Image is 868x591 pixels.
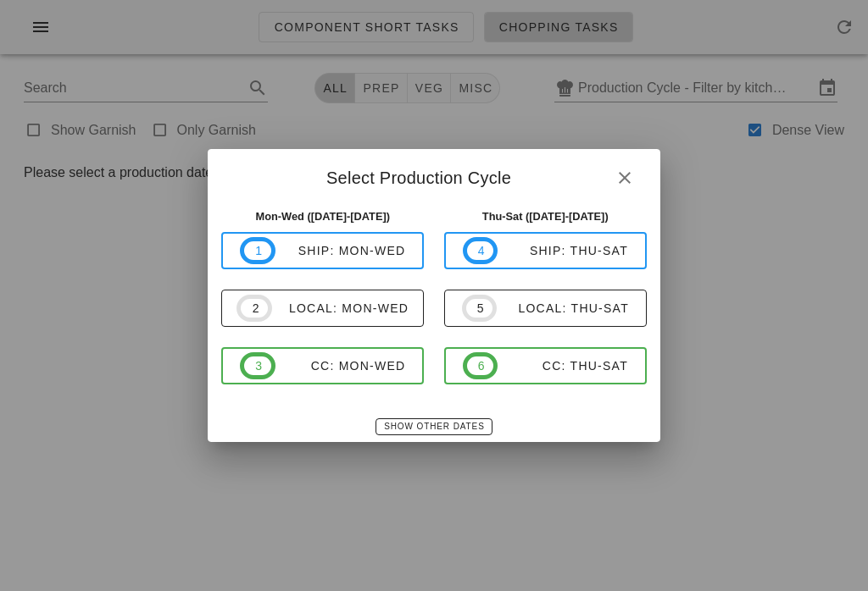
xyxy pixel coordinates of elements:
[251,299,258,318] span: 2
[477,241,484,260] span: 4
[476,299,483,318] span: 5
[254,356,261,375] span: 3
[221,290,424,327] button: 2local: Mon-Wed
[208,149,659,202] div: Select Production Cycle
[255,210,390,223] strong: Mon-Wed ([DATE]-[DATE])
[444,290,647,327] button: 5local: Thu-Sat
[275,244,406,257] div: ship: Mon-Wed
[444,232,647,269] button: 4ship: Thu-Sat
[275,359,406,373] div: CC: Mon-Wed
[254,241,261,260] span: 1
[497,301,629,315] div: local: Thu-Sat
[477,356,484,375] span: 6
[498,244,628,257] div: ship: Thu-Sat
[221,232,424,269] button: 1ship: Mon-Wed
[272,301,409,315] div: local: Mon-Wed
[376,418,492,435] button: Show Other Dates
[383,422,484,431] span: Show Other Dates
[221,347,424,384] button: 3CC: Mon-Wed
[482,210,609,223] strong: Thu-Sat ([DATE]-[DATE])
[498,359,628,373] div: CC: Thu-Sat
[444,347,647,384] button: 6CC: Thu-Sat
